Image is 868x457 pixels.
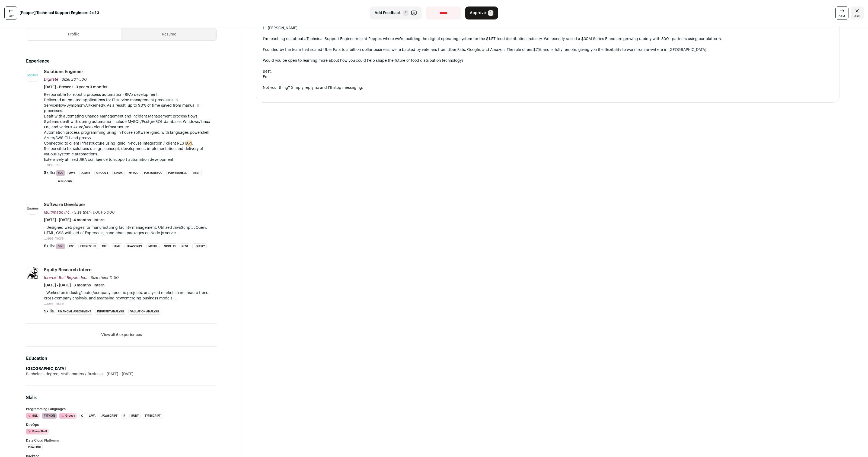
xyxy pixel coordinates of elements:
div: Equity Research Intern [44,267,92,273]
img: b044ed8315ff1bec3609b5e0b98736d5f5c7c6e69490df43a5cdadc74f94ea84.jpg [26,72,39,79]
a: Close [851,6,864,19]
li: Linux [112,170,125,176]
li: MySQL [146,243,160,249]
p: - Designed web pages for manufacturing facility management. Utilized JavaScript, JQuery, HTML, CS... [44,225,217,236]
li: HTML [111,243,122,249]
div: Hi [PERSON_NAME], [263,25,833,31]
span: [DATE] - [DATE] · 4 months · Intern [44,217,105,223]
li: Node.js [162,243,177,249]
span: Digitate [44,78,58,81]
li: Git [100,243,108,249]
button: ...see more [44,301,64,306]
span: · Size: 201-500 [59,78,87,81]
li: Industry analysis [95,309,126,315]
li: Express.js [78,243,98,249]
li: Azure [79,170,92,176]
li: PowerShell [166,170,189,176]
span: Internet Bull Report, Inc. [44,276,87,280]
li: JavaScript [100,413,119,419]
mark: API [100,236,106,241]
li: MySQL [127,170,140,176]
li: Java [87,413,97,419]
span: Skills: [44,309,55,314]
a: next [835,6,848,19]
span: last [8,14,14,18]
h3: Data Cloud Platforms [26,439,217,442]
p: - Worked on industry/sector/company-specific projects, analyzed market share, macro trend, cross-... [44,290,217,301]
button: Profile [26,28,122,40]
span: Multimatic Inc. [44,211,71,214]
span: Approve [470,10,486,16]
li: Ruby [129,413,141,419]
li: Valuation analysis [128,309,161,315]
h3: DevOps [26,423,217,426]
button: Resume [122,28,217,40]
li: CSS [67,243,76,249]
mark: API [186,141,192,146]
li: PostgreSQL [142,170,164,176]
span: [DATE] - [DATE] · 3 months · Intern [44,283,105,288]
li: REST [191,170,202,176]
strong: [GEOGRAPHIC_DATA] [26,367,66,371]
li: Groovy [94,170,110,176]
div: Bachelor's degree, Mathematics / Business [26,371,217,377]
div: I'm reaching out about a role at Pepper, where we're building the digital operating system for th... [263,36,833,42]
a: last [4,6,17,19]
li: AWS [67,170,77,176]
p: Responsible for robotic process automation (RPA) development. Delivered automated applications fo... [44,92,217,162]
span: next [839,14,845,18]
li: JavaScript [125,243,144,249]
span: Add Feedback [375,10,401,16]
div: Software Developer [44,202,85,208]
button: View all 6 experiences [101,332,142,338]
div: Solutions Engineer [44,69,83,75]
div: Would you be open to learning more about how you could help shape the future of food distribution... [263,58,833,63]
div: Best, [263,69,833,74]
li: REST [180,243,190,249]
span: A [488,10,493,16]
li: Financial assessment [56,309,93,315]
strong: [Pepper] Technical Support Engineer: 2 of 3 [20,10,99,16]
span: Skills: [44,243,55,249]
a: Technical Support Engineer [307,37,356,41]
li: PowerShell [26,429,49,435]
div: Em [263,74,833,80]
span: Skills: [44,170,55,175]
li: C [79,413,85,419]
li: R [122,413,127,419]
li: Python [42,413,57,419]
span: [DATE] - [DATE] [103,371,133,377]
div: Founded by the team that scaled Uber Eats to a billion-dollar business, we're backed by veterans ... [263,47,833,53]
li: TypeScript [143,413,162,419]
span: esc [854,14,860,18]
button: Approve A [465,6,498,19]
li: SQL [56,170,65,176]
span: F [403,10,409,16]
span: · Size then: 11-50 [88,276,119,280]
li: Windows [56,178,74,184]
span: · Size then: 1,001-5,000 [72,211,115,214]
li: SQL [26,413,40,419]
span: [DATE] - Present · 3 years 3 months [44,84,107,90]
h2: Education [26,355,217,362]
div: Not your thing? Simply reply no and I’ll stop messaging. [263,85,833,90]
h3: Programming Languages [26,407,217,411]
button: ...see less [44,162,62,168]
h2: Experience [26,58,217,64]
li: SQL [56,243,65,249]
button: ...see more [44,236,64,241]
li: Groovy [59,413,77,419]
li: PowerBI [26,444,43,450]
h2: Skills [26,394,217,401]
img: 2083bc477ef95581f4abcfbdce6a6c98ef7d4538af2f058c9d0cc46753c480d1.jpg [26,202,39,214]
li: jQuery [192,243,207,249]
img: 091c7548dd92822d156fa923f68ad30ca11bf69a343ea730050d305af18b8245.jpg [26,267,39,280]
button: Add Feedback F [370,6,422,19]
